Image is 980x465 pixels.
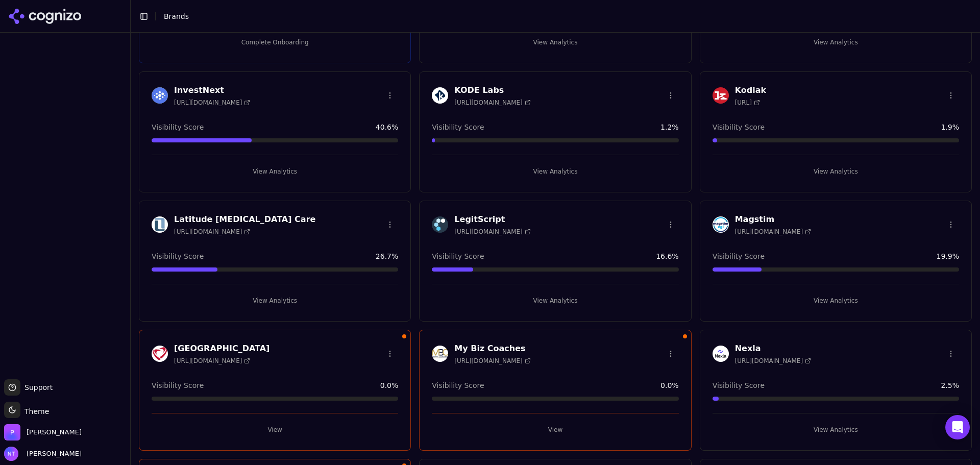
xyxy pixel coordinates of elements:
[454,342,530,355] h3: My Biz Coaches
[660,122,679,132] span: 1.2 %
[164,12,189,20] span: Brands
[735,228,811,236] span: [URL][DOMAIN_NAME]
[735,357,811,365] span: [URL][DOMAIN_NAME]
[4,424,20,440] img: Perrill
[152,163,398,180] button: View Analytics
[432,163,678,180] button: View Analytics
[713,122,765,132] span: Visibility Score
[454,357,530,365] span: [URL][DOMAIN_NAME]
[4,447,82,461] button: Open user button
[174,228,250,236] span: [URL][DOMAIN_NAME]
[432,216,448,233] img: LegitScript
[174,213,315,226] h3: Latitude [MEDICAL_DATA] Care
[945,415,970,439] div: Open Intercom Messenger
[735,84,766,96] h3: Kodiak
[152,216,168,233] img: Latitude Food Allergy Care
[4,424,82,440] button: Open organization switcher
[735,213,811,226] h3: Magstim
[20,407,49,415] span: Theme
[152,422,398,438] button: View
[432,292,678,309] button: View Analytics
[432,346,448,362] img: My Biz Coaches
[713,422,959,438] button: View Analytics
[432,122,484,132] span: Visibility Score
[174,357,250,365] span: [URL][DOMAIN_NAME]
[432,87,448,104] img: KODE Labs
[152,380,204,390] span: Visibility Score
[22,449,82,458] span: [PERSON_NAME]
[713,251,765,261] span: Visibility Score
[380,380,399,390] span: 0.0 %
[27,428,82,437] span: Perrill
[152,122,204,132] span: Visibility Score
[454,99,530,107] span: [URL][DOMAIN_NAME]
[20,382,53,393] span: Support
[152,251,204,261] span: Visibility Score
[432,422,678,438] button: View
[941,380,959,390] span: 2.5 %
[152,34,398,51] button: Complete Onboarding
[152,292,398,309] button: View Analytics
[454,228,530,236] span: [URL][DOMAIN_NAME]
[713,216,729,233] img: Magstim
[713,34,959,51] button: View Analytics
[735,99,760,107] span: [URL]
[152,346,168,362] img: Minneapolis Heart Institute
[454,84,530,96] h3: KODE Labs
[713,87,729,104] img: Kodiak
[174,99,250,107] span: [URL][DOMAIN_NAME]
[174,342,269,355] h3: [GEOGRAPHIC_DATA]
[432,34,678,51] button: View Analytics
[4,447,18,461] img: Nate Tower
[432,380,484,390] span: Visibility Score
[164,11,189,21] nav: breadcrumb
[713,380,765,390] span: Visibility Score
[735,342,811,355] h3: Nexla
[660,380,679,390] span: 0.0 %
[937,251,959,261] span: 19.9 %
[713,163,959,180] button: View Analytics
[713,346,729,362] img: Nexla
[941,122,959,132] span: 1.9 %
[152,87,168,104] img: InvestNext
[174,84,250,96] h3: InvestNext
[376,251,398,261] span: 26.7 %
[656,251,678,261] span: 16.6 %
[454,213,530,226] h3: LegitScript
[376,122,398,132] span: 40.6 %
[432,251,484,261] span: Visibility Score
[713,292,959,309] button: View Analytics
